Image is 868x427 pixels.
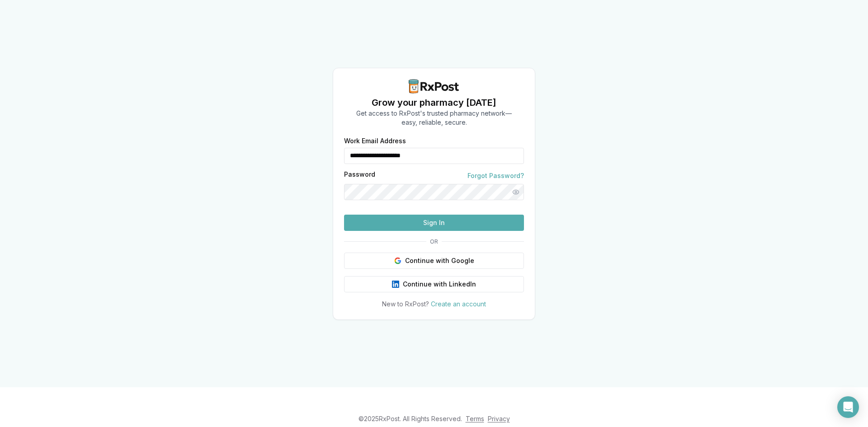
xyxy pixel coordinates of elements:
[344,138,524,144] label: Work Email Address
[356,109,512,127] p: Get access to RxPost's trusted pharmacy network— easy, reliable, secure.
[382,300,429,308] span: New to RxPost?
[488,415,510,422] a: Privacy
[431,300,486,308] a: Create an account
[344,215,524,231] button: Sign In
[405,79,463,94] img: RxPost Logo
[426,238,442,245] span: OR
[344,253,524,269] button: Continue with Google
[344,276,524,292] button: Continue with LinkedIn
[356,96,512,109] h1: Grow your pharmacy [DATE]
[837,396,859,418] div: Open Intercom Messenger
[466,415,484,422] a: Terms
[394,257,401,264] img: Google
[508,184,524,200] button: Show password
[344,171,375,180] label: Password
[392,281,399,288] img: LinkedIn
[467,171,524,180] a: Forgot Password?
